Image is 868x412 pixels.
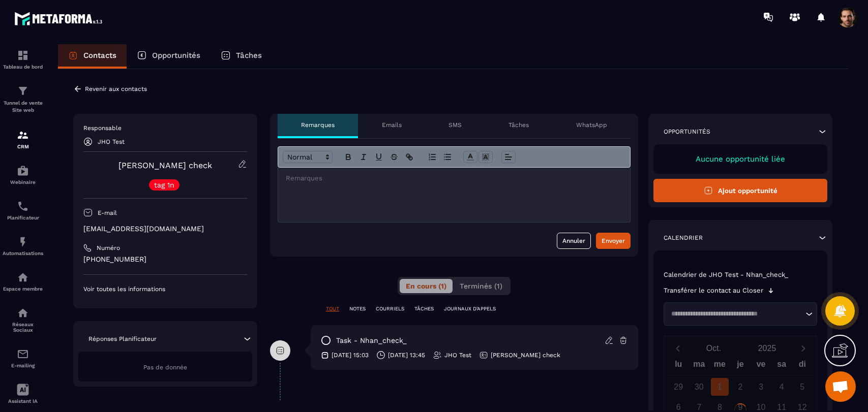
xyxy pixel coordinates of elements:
[17,348,29,360] img: email
[444,305,496,312] p: JOURNAUX D'APPELS
[3,42,43,77] a: formationformationTableau de bord
[98,209,117,217] p: E-mail
[152,51,200,60] p: Opportunités
[3,286,43,292] p: Espace membre
[825,371,856,402] div: Mở cuộc trò chuyện
[664,234,703,242] p: Calendrier
[98,138,125,145] p: JHO Test
[664,287,763,295] p: Transférer le contact au Closer
[17,236,29,248] img: automations
[3,64,43,70] p: Tableau de bord
[376,305,404,312] p: COURRIELS
[85,85,147,92] p: Revenir aux contacts
[460,282,502,290] span: Terminés (1)
[400,279,453,293] button: En cours (1)
[653,179,827,202] button: Ajout opportunité
[14,9,106,28] img: logo
[454,279,508,293] button: Terminés (1)
[444,351,471,359] p: JHO Test
[664,128,710,136] p: Opportunités
[3,157,43,193] a: automationsautomationsWebinaire
[236,51,262,60] p: Tâches
[17,85,29,97] img: formation
[336,336,407,345] p: task - Nhan_check_
[406,282,446,290] span: En cours (1)
[602,236,625,246] div: Envoyer
[3,299,43,340] a: social-networksocial-networkRéseaux Sociaux
[382,121,402,129] p: Emails
[332,351,369,359] p: [DATE] 15:03
[349,305,366,312] p: NOTES
[3,376,43,411] a: Assistant IA
[3,250,43,256] p: Automatisations
[3,77,43,121] a: formationformationTunnel de vente Site web
[596,233,631,249] button: Envoyer
[664,271,817,279] p: Calendrier de JHO Test - Nhan_check_
[3,398,43,404] p: Assistant IA
[508,121,529,129] p: Tâches
[88,335,157,343] p: Réponses Planificateur
[3,193,43,228] a: schedulerschedulerPlanificateur
[17,200,29,212] img: scheduler
[326,305,339,312] p: TOUT
[414,305,434,312] p: TÂCHES
[17,129,29,141] img: formation
[3,363,43,368] p: E-mailing
[97,244,120,252] p: Numéro
[388,351,425,359] p: [DATE] 13:45
[118,161,212,170] a: [PERSON_NAME] check
[17,165,29,177] img: automations
[664,154,817,164] p: Aucune opportunité liée
[3,340,43,376] a: emailemailE-mailing
[17,49,29,61] img: formation
[301,121,335,129] p: Remarques
[83,124,247,132] p: Responsable
[557,233,591,249] button: Annuler
[448,121,462,129] p: SMS
[3,322,43,333] p: Réseaux Sociaux
[664,302,817,326] div: Search for option
[127,44,211,69] a: Opportunités
[668,309,803,319] input: Search for option
[17,271,29,283] img: automations
[83,51,116,60] p: Contacts
[154,181,174,188] p: tag 1n
[3,215,43,220] p: Planificateur
[3,228,43,264] a: automationsautomationsAutomatisations
[3,144,43,149] p: CRM
[491,351,560,359] p: [PERSON_NAME] check
[3,179,43,185] p: Webinaire
[83,224,247,234] p: [EMAIL_ADDRESS][DOMAIN_NAME]
[58,44,127,69] a: Contacts
[3,121,43,157] a: formationformationCRM
[3,100,43,114] p: Tunnel de vente Site web
[143,364,187,371] span: Pas de donnée
[83,285,247,293] p: Voir toutes les informations
[17,307,29,319] img: social-network
[83,255,247,264] p: [PHONE_NUMBER]
[3,264,43,299] a: automationsautomationsEspace membre
[576,121,607,129] p: WhatsApp
[211,44,272,69] a: Tâches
